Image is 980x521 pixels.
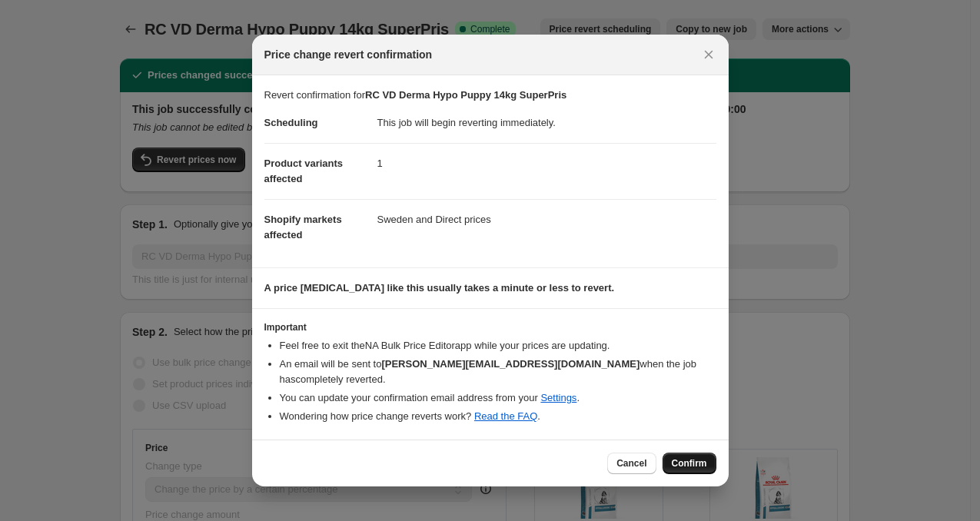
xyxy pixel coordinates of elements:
[280,357,716,387] li: An email will be sent to when the job has completely reverted .
[280,409,716,424] li: Wondering how price change reverts work? .
[264,117,318,128] span: Scheduling
[264,214,342,241] span: Shopify markets affected
[264,88,716,103] p: Revert confirmation for
[280,390,716,406] li: You can update your confirmation email address from your .
[474,410,537,422] a: Read the FAQ
[264,321,716,334] h3: Important
[377,103,716,143] dd: This job will begin reverting immediately.
[540,392,576,403] a: Settings
[607,453,656,474] button: Cancel
[381,358,639,370] b: [PERSON_NAME][EMAIL_ADDRESS][DOMAIN_NAME]
[264,47,433,62] span: Price change revert confirmation
[377,143,716,184] dd: 1
[672,457,707,470] span: Confirm
[698,44,719,65] button: Close
[365,89,566,101] b: RC VD Derma Hypo Puppy 14kg SuperPris
[264,282,615,294] b: A price [MEDICAL_DATA] like this usually takes a minute or less to revert.
[616,457,646,470] span: Cancel
[377,199,716,240] dd: Sweden and Direct prices
[663,453,716,474] button: Confirm
[264,158,344,184] span: Product variants affected
[280,338,716,353] li: Feel free to exit the NA Bulk Price Editor app while your prices are updating.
